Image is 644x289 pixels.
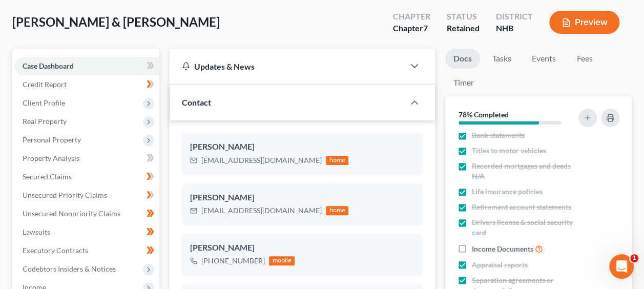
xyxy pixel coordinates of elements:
div: Chapter [393,11,430,23]
span: Codebtors Insiders & Notices [23,264,116,273]
span: 1 [630,254,638,262]
a: Tasks [484,49,520,69]
div: Updates & News [182,61,392,72]
div: District [496,11,533,23]
span: Secured Claims [23,172,72,181]
span: Client Profile [23,98,65,107]
span: Property Analysis [23,154,79,162]
div: home [326,206,348,215]
span: 7 [423,23,428,33]
div: Retained [447,23,480,34]
a: Fees [568,49,601,69]
span: Credit Report [23,80,67,89]
span: Executory Contracts [23,246,88,255]
a: Events [524,49,564,69]
a: Unsecured Nonpriority Claims [14,204,159,223]
span: Titles to motor vehicles [472,146,546,156]
a: Credit Report [14,75,159,94]
a: Secured Claims [14,168,159,186]
div: NHB [496,23,533,34]
div: [PERSON_NAME] [190,242,414,254]
a: Unsecured Priority Claims [14,186,159,204]
div: [EMAIL_ADDRESS][DOMAIN_NAME] [201,155,322,166]
button: Preview [549,11,619,34]
div: [EMAIL_ADDRESS][DOMAIN_NAME] [201,205,322,216]
div: home [326,156,348,165]
span: Real Property [23,117,67,126]
span: Unsecured Priority Claims [23,191,107,199]
span: Drivers license & social security card [472,217,576,238]
div: Chapter [393,23,430,34]
span: Bank statements [472,130,525,140]
a: Case Dashboard [14,57,159,75]
div: [PERSON_NAME] [190,141,414,153]
span: Lawsuits [23,228,50,236]
span: [PERSON_NAME] & [PERSON_NAME] [12,14,220,29]
span: Contact [182,97,211,107]
span: Appraisal reports [472,260,528,270]
strong: 78% Completed [459,110,509,119]
iframe: Intercom live chat [609,254,634,279]
a: Executory Contracts [14,241,159,260]
span: Life insurance policies [472,187,543,197]
a: Docs [445,49,480,69]
div: mobile [269,256,295,265]
a: Property Analysis [14,149,159,168]
a: Lawsuits [14,223,159,241]
span: Recorded mortgages and deeds N/A [472,161,576,181]
span: Income Documents [472,244,533,254]
span: Unsecured Nonpriority Claims [23,209,120,218]
span: Retirement account statements [472,202,571,212]
span: Personal Property [23,135,81,144]
div: Status [447,11,480,23]
div: [PERSON_NAME] [190,192,414,204]
span: Case Dashboard [23,61,74,70]
div: [PHONE_NUMBER] [201,256,265,266]
a: Timer [445,73,482,93]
